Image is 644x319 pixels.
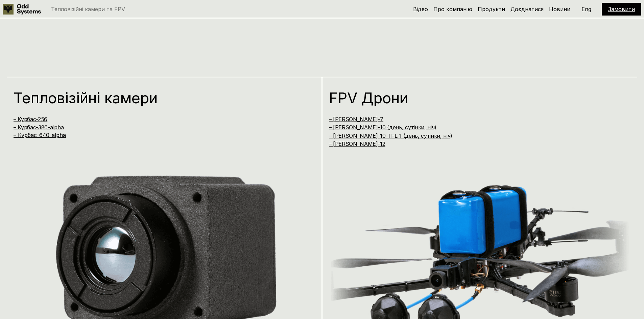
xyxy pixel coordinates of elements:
a: Новини [549,6,570,12]
a: – [PERSON_NAME]-12 [329,140,385,147]
a: Продукти [478,6,505,12]
a: – [PERSON_NAME]-10 (день, сутінки, ніч) [329,124,437,131]
a: – [PERSON_NAME]-10-TFL-1 (день, сутінки, ніч) [329,132,453,139]
a: Про компанію [433,6,472,12]
a: Доєднатися [510,6,544,12]
a: – Курбас-256 [14,116,47,123]
p: Eng [581,6,591,12]
h1: Тепловізійні камери [14,90,297,105]
a: – Курбас-640-alpha [14,132,66,138]
a: – [PERSON_NAME]-7 [329,116,384,123]
h1: FPV Дрони [329,90,613,105]
a: Відео [413,6,428,12]
p: Тепловізійні камери та FPV [51,6,125,12]
a: – Курбас-386-alpha [14,124,64,131]
a: Замовити [608,6,635,12]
